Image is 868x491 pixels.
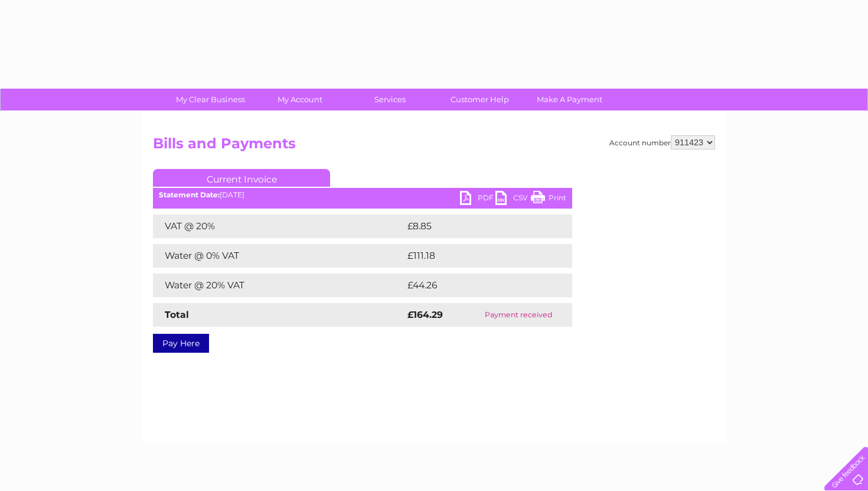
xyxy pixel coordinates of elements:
[153,274,404,297] td: Water @ 20% VAT
[159,190,220,199] b: Statement Date:
[341,89,439,110] a: Services
[531,191,566,208] a: Print
[162,89,259,110] a: My Clear Business
[495,191,531,208] a: CSV
[460,191,495,208] a: PDF
[404,274,549,297] td: £44.26
[609,135,715,149] div: Account number
[404,244,547,268] td: £111.18
[431,89,528,110] a: Customer Help
[153,244,404,268] td: Water @ 0% VAT
[153,334,209,353] a: Pay Here
[252,89,349,110] a: My Account
[153,169,330,187] a: Current Invoice
[153,191,572,199] div: [DATE]
[404,214,544,238] td: £8.85
[153,214,404,238] td: VAT @ 20%
[465,303,572,327] td: Payment received
[165,309,189,320] strong: Total
[521,89,618,110] a: Make A Payment
[153,135,715,158] h2: Bills and Payments
[407,309,443,320] strong: £164.29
